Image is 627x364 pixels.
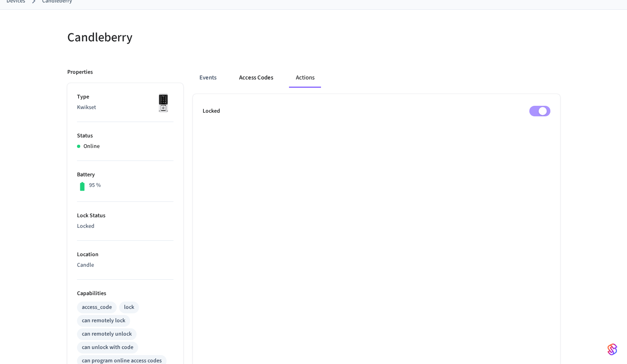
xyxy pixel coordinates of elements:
[193,68,223,88] button: Events
[77,93,173,101] p: Type
[77,251,173,259] p: Location
[124,303,134,312] div: lock
[77,103,173,112] p: Kwikset
[82,303,112,312] div: access_code
[77,261,173,270] p: Candle
[289,68,321,88] button: Actions
[82,343,133,352] div: can unlock with code
[233,68,280,88] button: Access Codes
[67,29,309,46] h5: Candleberry
[203,107,220,116] p: Locked
[77,132,173,140] p: Status
[89,181,101,190] p: 95 %
[77,171,173,179] p: Battery
[82,330,132,338] div: can remotely unlock
[83,142,100,151] p: Online
[608,343,617,356] img: SeamLogoGradient.69752ec5.svg
[193,68,560,88] div: ant example
[77,222,173,231] p: Locked
[82,317,125,325] div: can remotely lock
[77,212,173,220] p: Lock Status
[67,68,93,77] p: Properties
[77,289,173,298] p: Capabilities
[153,93,173,113] img: Kwikset Halo Touchscreen Wifi Enabled Smart Lock, Polished Chrome, Front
